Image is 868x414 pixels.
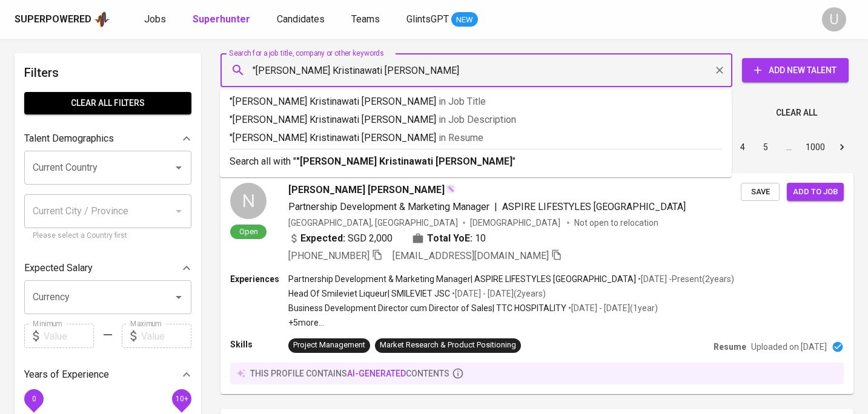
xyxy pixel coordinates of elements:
[793,185,838,199] span: Add to job
[24,367,109,382] p: Years of Experience
[230,131,722,145] p: "[PERSON_NAME] Kristinawati [PERSON_NAME]
[502,201,686,212] span: ASPIRE LIFESTYLES [GEOGRAPHIC_DATA]
[288,287,450,300] p: Head Of Smileviet Liqueur | SMILEVIET JSC
[752,63,839,78] span: Add New Talent
[230,273,288,285] p: Experiences
[230,154,722,169] p: Search all with " "
[170,159,187,176] button: Open
[380,340,516,351] div: Market Research & Product Positioning
[406,13,449,25] span: GlintsGPT
[31,395,36,403] span: 0
[234,226,263,237] span: Open
[771,102,822,124] button: Clear All
[450,287,546,300] p: • [DATE] - [DATE] ( 2 years )
[141,324,191,348] input: Value
[636,273,734,285] p: • [DATE] - Present ( 2 years )
[347,369,406,378] span: AI-generated
[44,324,94,348] input: Value
[351,13,380,25] span: Teams
[230,338,288,350] p: Skills
[822,7,846,31] div: U
[24,131,114,146] p: Talent Demographics
[574,217,658,229] p: Not open to relocation
[787,183,844,202] button: Add to job
[277,12,327,27] a: Candidates
[427,231,472,246] b: Total YoE:
[94,10,110,28] img: app logo
[288,217,458,229] div: [GEOGRAPHIC_DATA], [GEOGRAPHIC_DATA]
[733,137,752,157] button: Go to page 4
[230,183,267,219] div: N
[277,13,325,25] span: Candidates
[288,201,489,212] span: Partnership Development & Marketing Manager
[230,94,722,109] p: "[PERSON_NAME] Kristinawati [PERSON_NAME]
[776,105,817,120] span: Clear All
[439,114,516,125] span: in Job Description
[439,132,483,143] span: in Resume
[296,156,512,167] b: "[PERSON_NAME] Kristinawati [PERSON_NAME]
[832,137,852,157] button: Go to next page
[393,250,549,261] span: [EMAIL_ADDRESS][DOMAIN_NAME]
[24,126,191,151] div: Talent Demographics
[293,340,365,351] div: Project Management
[193,13,250,25] b: Superhunter
[494,200,497,214] span: |
[175,395,188,403] span: 10+
[288,302,566,314] p: Business Development Director cum Director of Sales | TTC HOSPITALITY
[566,302,658,314] p: • [DATE] - [DATE] ( 1 year )
[193,12,253,27] a: Superhunter
[475,231,486,246] span: 10
[351,12,382,27] a: Teams
[802,137,829,157] button: Go to page 1000
[756,137,775,157] button: Go to page 5
[33,230,183,242] p: Please select a Country first
[406,12,478,27] a: GlintsGPT NEW
[742,58,849,82] button: Add New Talent
[288,317,734,329] p: +5 more ...
[24,256,191,280] div: Expected Salary
[747,185,774,199] span: Save
[230,113,722,127] p: "[PERSON_NAME] Kristinawati [PERSON_NAME]
[15,10,110,28] a: Superpoweredapp logo
[470,217,562,229] span: [DEMOGRAPHIC_DATA]
[439,96,486,107] span: in Job Title
[24,261,93,275] p: Expected Salary
[15,13,91,27] div: Superpowered
[24,63,191,82] h6: Filters
[714,341,746,353] p: Resume
[250,367,449,379] p: this profile contains contents
[451,14,478,26] span: NEW
[741,183,780,202] button: Save
[300,231,345,246] b: Expected:
[144,13,166,25] span: Jobs
[751,341,827,353] p: Uploaded on [DATE]
[779,141,798,153] div: …
[288,250,369,261] span: [PHONE_NUMBER]
[288,273,636,285] p: Partnership Development & Marketing Manager | ASPIRE LIFESTYLES [GEOGRAPHIC_DATA]
[144,12,168,27] a: Jobs
[711,62,728,79] button: Clear
[639,137,853,157] nav: pagination navigation
[288,183,445,197] span: [PERSON_NAME] [PERSON_NAME]
[220,173,853,394] a: NOpen[PERSON_NAME] [PERSON_NAME]Partnership Development & Marketing Manager|ASPIRE LIFESTYLES [GE...
[446,184,456,194] img: magic_wand.svg
[170,289,187,306] button: Open
[288,231,393,246] div: SGD 2,000
[24,92,191,114] button: Clear All filters
[24,363,191,387] div: Years of Experience
[34,96,182,111] span: Clear All filters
